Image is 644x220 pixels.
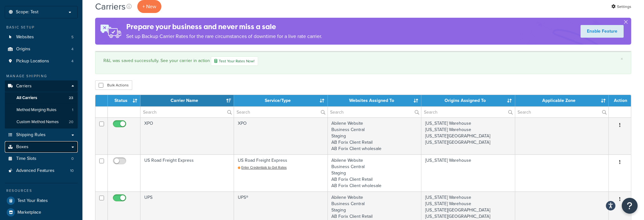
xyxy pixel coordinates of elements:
[5,73,78,79] div: Manage Shipping
[5,207,78,218] a: Marketplace
[328,95,422,106] th: Websites Assigned To: activate to sort column ascending
[5,129,78,141] a: Shipping Rules
[16,59,49,64] span: Pickup Locations
[71,156,74,161] span: 0
[328,154,422,192] td: Abilene Website Business Central Staging AB Forix Client Retail AB Forix Client wholesale
[5,153,78,165] a: Time Slots 0
[234,107,327,117] input: Search
[581,25,624,38] a: Enable Feature
[421,154,515,192] td: [US_STATE] Warehouse
[5,80,78,129] li: Carriers
[16,84,32,89] span: Carriers
[328,117,422,154] td: Abilene Website Business Central Staging AB Forix Client Retail AB Forix Client wholesale
[238,165,287,170] a: Enter Credentials to Get Rates
[5,195,78,206] a: Test Your Rates
[16,95,37,101] span: All Carriers
[241,165,287,170] span: Enter Credentials to Get Rates
[5,55,78,67] a: Pickup Locations 4
[16,9,38,15] span: Scope: Test
[234,154,328,192] td: US Road Freight Express
[108,95,140,106] th: Status: activate to sort column ascending
[622,198,638,214] button: Open Resource Center
[421,117,515,154] td: [US_STATE] Warehouse [US_STATE] Warehouse [US_STATE][GEOGRAPHIC_DATA] [US_STATE][GEOGRAPHIC_DATA]
[72,107,73,113] span: 1
[140,95,234,106] th: Carrier Name: activate to sort column ascending
[69,95,73,101] span: 23
[71,59,74,64] span: 4
[234,117,328,154] td: XPO
[140,107,234,117] input: Search
[515,95,609,106] th: Applicable Zone: activate to sort column ascending
[5,116,78,128] a: Custom Method Names 20
[70,168,74,173] span: 10
[5,43,78,55] a: Origins 4
[5,104,78,116] li: Method Merging Rules
[421,95,515,106] th: Origins Assigned To: activate to sort column ascending
[211,56,258,66] a: Test Your Rates Now!
[16,144,29,150] span: Boxes
[5,165,78,177] li: Advanced Features
[5,92,78,104] li: All Carriers
[611,2,631,11] a: Settings
[515,107,608,117] input: Search
[328,107,421,117] input: Search
[71,35,74,40] span: 5
[16,35,34,40] span: Websites
[126,22,322,32] h4: Prepare your business and never miss a sale
[5,55,78,67] li: Pickup Locations
[71,47,74,52] span: 4
[5,153,78,165] li: Time Slots
[16,156,36,161] span: Time Slots
[5,31,78,43] a: Websites 5
[5,141,78,153] a: Boxes
[621,56,623,61] a: ×
[5,165,78,177] a: Advanced Features 10
[5,116,78,128] li: Custom Method Names
[95,0,126,13] h1: Carriers
[69,119,73,125] span: 20
[103,56,623,66] div: R&L was saved successfully. See your carrier in action
[16,168,55,173] span: Advanced Features
[5,31,78,43] li: Websites
[5,25,78,30] div: Basic Setup
[5,43,78,55] li: Origins
[234,95,328,106] th: Service/Type: activate to sort column ascending
[5,92,78,104] a: All Carriers 23
[140,117,234,154] td: XPO
[95,18,126,45] img: ad-rules-rateshop-fe6ec290ccb7230408bd80ed9643f0289d75e0ffd9eb532fc0e269fcd187b520.png
[5,80,78,92] a: Carriers
[16,47,30,52] span: Origins
[126,32,322,41] p: Set up Backup Carrier Rates for the rare circumstances of downtime for a live rate carrier.
[16,107,56,113] span: Method Merging Rules
[16,132,46,138] span: Shipping Rules
[17,198,48,204] span: Test Your Rates
[421,107,515,117] input: Search
[95,80,132,90] button: Bulk Actions
[5,188,78,193] div: Resources
[16,119,59,125] span: Custom Method Names
[5,104,78,116] a: Method Merging Rules 1
[609,95,631,106] th: Action
[140,154,234,192] td: US Road Freight Express
[17,210,41,215] span: Marketplace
